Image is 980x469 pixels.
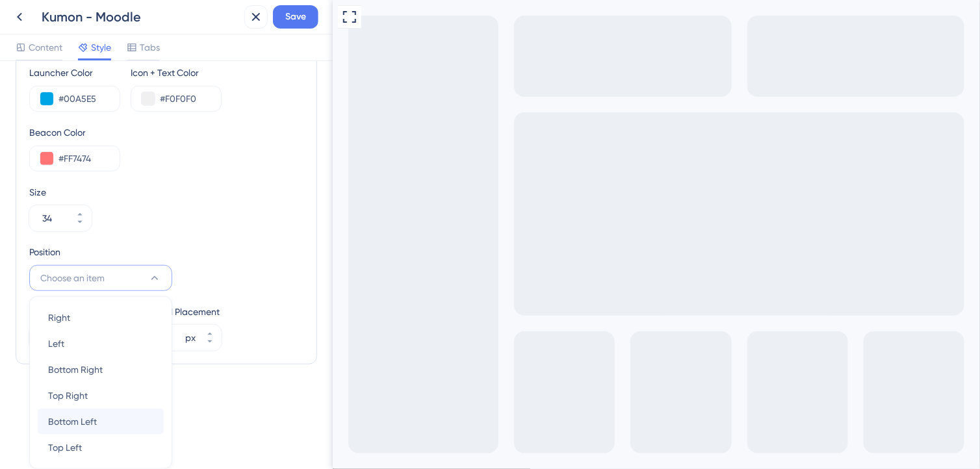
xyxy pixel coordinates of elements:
[38,435,164,461] button: Top Left
[29,244,172,260] div: Position
[273,5,318,29] button: Save
[38,331,164,357] button: Left
[48,362,103,377] span: Bottom Right
[29,65,120,81] div: Launcher Color
[131,304,222,320] div: Horizontal Placement
[48,440,82,455] span: Top Left
[38,305,164,331] button: Right
[48,388,88,403] span: Top Right
[48,310,70,325] span: Right
[42,8,239,26] div: Kumon - Moodle
[29,265,172,291] button: Choose an item
[185,330,196,346] div: px
[29,184,303,200] div: Size
[48,336,64,351] span: Left
[38,357,164,383] button: Bottom Right
[38,409,164,435] button: Bottom Left
[38,383,164,409] button: Top Right
[40,270,105,286] span: Choose an item
[131,65,222,81] div: Icon + Text Color
[48,414,97,429] span: Bottom Left
[140,40,160,55] span: Tabs
[198,338,222,351] button: px
[198,325,222,338] button: px
[29,125,303,140] div: Beacon Color
[91,40,111,55] span: Style
[29,40,62,55] span: Content
[285,9,306,25] span: Save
